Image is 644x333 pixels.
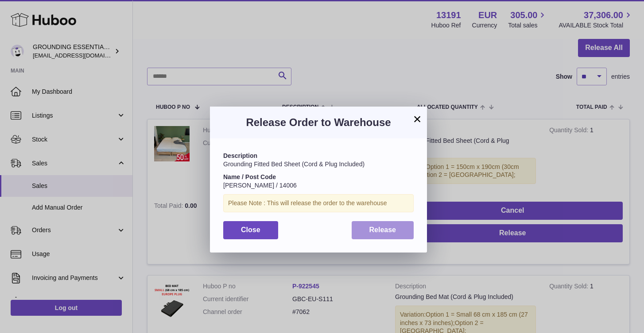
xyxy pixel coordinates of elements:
button: × [412,114,423,124]
strong: Description [223,152,257,159]
button: Close [223,221,278,239]
h3: Release Order to Warehouse [223,115,414,130]
span: [PERSON_NAME] / 14006 [223,182,297,189]
span: Release [369,226,396,233]
span: Grounding Fitted Bed Sheet (Cord & Plug Included) [223,161,365,168]
span: Close [241,226,260,233]
button: Release [352,221,414,239]
strong: Name / Post Code [223,173,276,180]
div: Please Note : This will release the order to the warehouse [223,194,414,212]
